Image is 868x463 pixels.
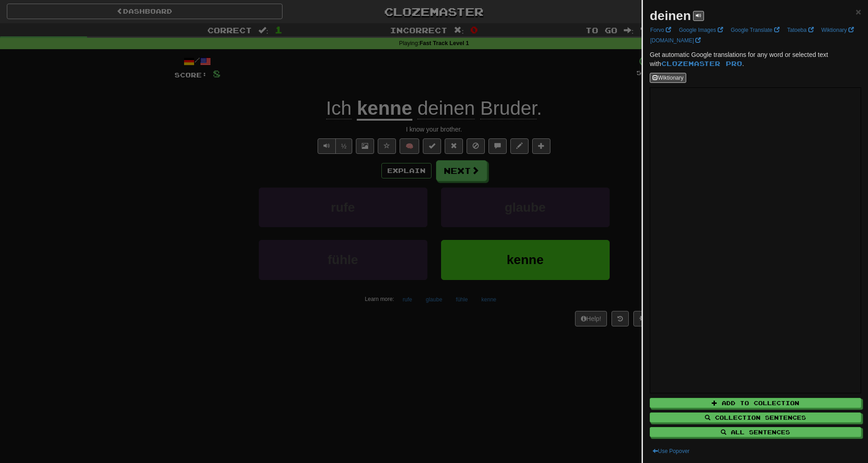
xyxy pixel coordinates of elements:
[650,446,692,456] button: Use Popover
[647,36,704,46] a: [DOMAIN_NAME]
[856,7,861,16] button: Close
[676,25,726,35] a: Google Images
[728,25,782,35] a: Google Translate
[650,412,861,422] button: Collection Sentences
[650,427,861,437] button: All Sentences
[647,25,674,35] a: Forvo
[650,50,861,68] p: Get automatic Google translations for any word or selected text with .
[650,9,691,23] strong: deinen
[819,25,857,35] a: Wiktionary
[650,73,686,83] button: Wiktionary
[856,6,861,17] span: ×
[785,25,817,35] a: Tatoeba
[650,398,861,408] button: Add to Collection
[661,60,742,67] a: Clozemaster Pro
